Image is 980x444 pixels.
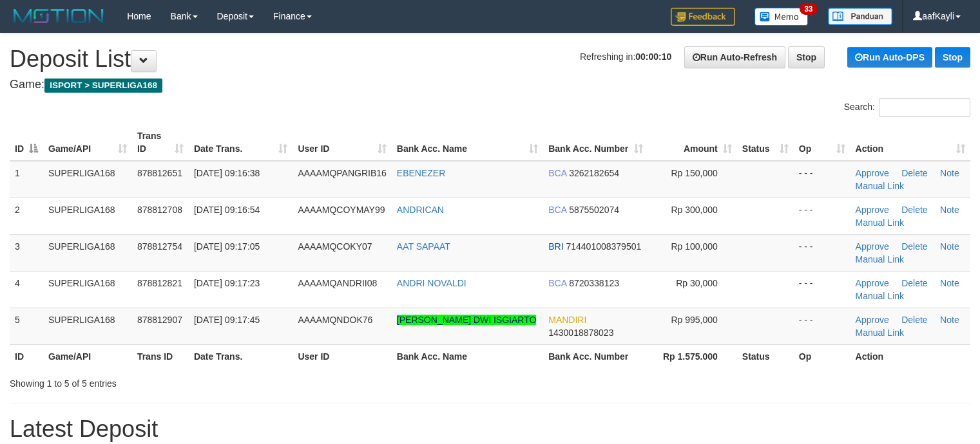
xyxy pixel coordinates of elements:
a: Delete [901,278,927,288]
th: ID [10,344,43,368]
span: [DATE] 09:16:38 [194,168,260,178]
td: SUPERLIGA168 [43,308,132,344]
th: Amount: activate to sort column ascending [648,124,737,161]
td: SUPERLIGA168 [43,271,132,308]
div: Showing 1 to 5 of 5 entries [10,372,399,390]
a: Note [940,315,959,325]
span: AAAAMQCOKY07 [298,241,372,252]
th: Date Trans.: activate to sort column ascending [189,124,293,161]
span: Copy 1430018878023 to clipboard [548,328,613,338]
td: 4 [10,271,43,308]
span: BCA [548,205,566,215]
a: Manual Link [856,181,905,191]
th: Bank Acc. Number [543,344,648,368]
span: BCA [548,168,566,178]
img: Feedback.jpg [671,8,735,26]
td: SUPERLIGA168 [43,198,132,234]
th: Op: activate to sort column ascending [794,124,850,161]
th: Bank Acc. Name: activate to sort column ascending [392,124,543,161]
a: Stop [935,47,970,68]
span: 878812708 [137,205,182,215]
a: Note [940,241,959,252]
span: [DATE] 09:17:05 [194,241,260,252]
h1: Deposit List [10,46,970,72]
span: [DATE] 09:17:23 [194,278,260,288]
a: AAT SAPAAT [397,241,450,252]
a: Run Auto-Refresh [684,46,785,68]
span: AAAAMQCOYMAY99 [298,205,385,215]
a: Approve [856,168,889,178]
input: Search: [879,98,970,117]
th: Bank Acc. Number: activate to sort column ascending [543,124,648,161]
span: AAAAMQPANGRIB16 [298,168,386,178]
a: Manual Link [856,254,905,264]
th: Status [737,344,794,368]
a: Manual Link [856,217,905,228]
a: Approve [856,241,889,252]
span: 878812821 [137,278,182,288]
th: Rp 1.575.000 [648,344,737,368]
label: Search: [844,98,970,117]
a: Delete [901,205,927,215]
a: Stop [788,46,825,68]
span: 878812651 [137,168,182,178]
a: Manual Link [856,291,905,301]
th: Date Trans. [189,344,293,368]
span: Rp 995,000 [671,315,717,325]
span: BCA [548,278,566,288]
td: SUPERLIGA168 [43,234,132,271]
span: [DATE] 09:16:54 [194,205,260,215]
th: User ID: activate to sort column ascending [293,124,391,161]
th: Action [850,344,970,368]
th: User ID [293,344,391,368]
span: MANDIRI [548,315,586,325]
a: EBENEZER [397,168,445,178]
th: Trans ID: activate to sort column ascending [132,124,189,161]
a: Note [940,205,959,215]
a: Run Auto-DPS [847,47,932,68]
a: Delete [901,241,927,252]
a: Approve [856,315,889,325]
td: SUPERLIGA168 [43,161,132,198]
a: Delete [901,315,927,325]
td: - - - [794,161,850,198]
a: Approve [856,205,889,215]
a: Delete [901,168,927,178]
span: Refreshing in: [580,51,671,62]
a: ANDRICAN [397,205,444,215]
td: 3 [10,234,43,271]
span: Rp 100,000 [671,241,717,252]
th: Game/API [43,344,132,368]
th: Bank Acc. Name [392,344,543,368]
span: Copy 5875502074 to clipboard [569,205,619,215]
span: BRI [548,241,563,252]
td: - - - [794,234,850,271]
a: [PERSON_NAME] DWI ISGIARTO [397,315,537,325]
span: Copy 714401008379501 to clipboard [566,241,641,252]
span: Rp 30,000 [676,278,718,288]
a: Note [940,278,959,288]
span: AAAAMQNDOK76 [298,315,372,325]
a: ANDRI NOVALDI [397,278,466,288]
td: - - - [794,271,850,308]
span: AAAAMQANDRII08 [298,278,377,288]
a: Manual Link [856,328,905,338]
img: MOTION_logo.png [10,6,108,26]
span: Rp 150,000 [671,168,717,178]
td: 1 [10,161,43,198]
td: 5 [10,308,43,344]
td: - - - [794,308,850,344]
span: ISPORT > SUPERLIGA168 [44,79,162,93]
th: Op [794,344,850,368]
th: ID: activate to sort column descending [10,124,43,161]
th: Game/API: activate to sort column ascending [43,124,132,161]
a: Note [940,168,959,178]
h1: Latest Deposit [10,416,970,442]
a: Approve [856,278,889,288]
span: Copy 3262182654 to clipboard [569,168,619,178]
span: 878812754 [137,241,182,252]
th: Action: activate to sort column ascending [850,124,970,161]
strong: 00:00:10 [635,51,671,62]
h4: Game: [10,79,970,91]
span: 33 [800,3,817,15]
